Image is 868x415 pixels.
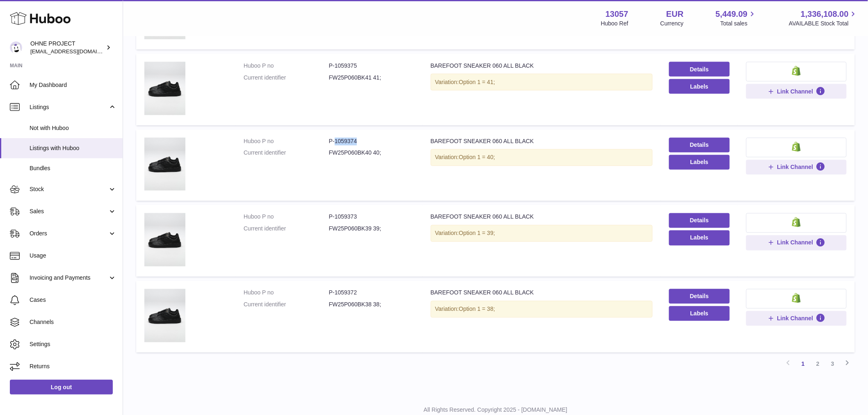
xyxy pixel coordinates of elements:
dd: P-1059374 [329,138,414,146]
button: Link Channel [746,84,847,99]
img: shopify-small.png [792,293,801,303]
span: My Dashboard [30,81,116,89]
img: internalAdmin-13057@internal.huboo.com [10,41,22,54]
span: [EMAIL_ADDRESS][DOMAIN_NAME] [30,48,121,55]
button: Link Channel [746,160,847,175]
span: Link Channel [777,315,813,322]
button: Labels [669,306,730,321]
button: Labels [669,155,730,170]
a: Details [669,62,730,77]
img: BAREFOOT SNEAKER 060 ALL BLACK [144,138,185,191]
div: OHNE PROJECT [30,40,104,55]
a: Log out [10,380,113,394]
p: All Rights Reserved. Copyright 2025 - [DOMAIN_NAME] [130,406,861,414]
img: shopify-small.png [792,66,801,76]
span: Invoicing and Payments [30,274,108,282]
span: Not with Huboo [30,124,116,132]
dd: FW25P060BK38 38; [329,301,414,309]
span: Usage [30,252,116,260]
span: Orders [30,230,108,237]
dd: FW25P060BK41 41; [329,74,414,82]
dt: Huboo P no [244,62,329,70]
div: Variation: [431,149,653,166]
button: Link Channel [746,311,847,326]
a: 3 [825,357,840,372]
span: Option 1 = 38; [459,306,495,312]
dt: Huboo P no [244,289,329,297]
a: Details [669,138,730,153]
a: 1 [796,357,811,372]
div: Variation: [431,74,653,91]
dd: P-1059375 [329,62,414,70]
div: Huboo Ref [601,20,628,27]
dt: Current identifier [244,74,329,82]
span: Channels [30,318,116,326]
dt: Current identifier [244,149,329,157]
span: Link Channel [777,88,813,95]
span: Listings with Huboo [30,144,116,152]
dd: FW25P060BK39 39; [329,225,414,233]
span: Option 1 = 41; [459,79,495,85]
span: Bundles [30,164,116,172]
button: Link Channel [746,235,847,250]
a: Details [669,289,730,304]
div: BAREFOOT SNEAKER 060 ALL BLACK [431,138,653,146]
span: Returns [30,363,116,370]
span: Cases [30,296,116,304]
button: Labels [669,79,730,94]
span: Listings [30,103,108,111]
dt: Current identifier [244,301,329,309]
img: BAREFOOT SNEAKER 060 ALL BLACK [144,213,185,267]
button: Labels [669,230,730,245]
dt: Current identifier [244,225,329,233]
span: Option 1 = 40; [459,154,495,161]
div: Variation: [431,301,653,318]
dd: FW25P060BK40 40; [329,149,414,157]
span: Total sales [720,20,757,27]
dd: P-1059372 [329,289,414,297]
a: 5,449.09 Total sales [716,9,757,27]
img: BAREFOOT SNEAKER 060 ALL BLACK [144,62,185,115]
div: Currency [660,20,684,27]
span: 1,336,108.00 [801,9,849,20]
span: Option 1 = 39; [459,230,495,237]
span: Link Channel [777,164,813,171]
dt: Huboo P no [244,213,329,221]
div: Variation: [431,225,653,242]
dt: Huboo P no [244,138,329,146]
img: BAREFOOT SNEAKER 060 ALL BLACK [144,289,185,342]
strong: EUR [666,9,683,20]
strong: 13057 [605,9,628,20]
div: BAREFOOT SNEAKER 060 ALL BLACK [431,289,653,297]
span: 5,449.09 [716,9,748,20]
a: 1,336,108.00 AVAILABLE Stock Total [789,9,858,27]
span: Settings [30,340,116,348]
span: AVAILABLE Stock Total [789,20,858,27]
span: Sales [30,207,108,215]
div: BAREFOOT SNEAKER 060 ALL BLACK [431,62,653,70]
a: 2 [811,357,825,372]
dd: P-1059373 [329,213,414,221]
span: Link Channel [777,239,813,246]
span: Stock [30,185,108,193]
a: Details [669,213,730,228]
div: BAREFOOT SNEAKER 060 ALL BLACK [431,213,653,221]
img: shopify-small.png [792,217,801,227]
img: shopify-small.png [792,142,801,152]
